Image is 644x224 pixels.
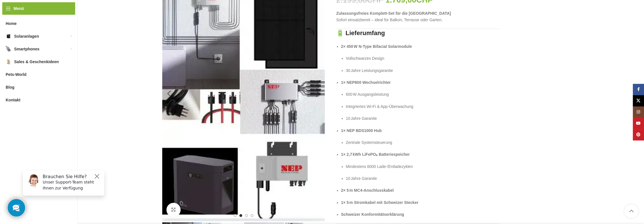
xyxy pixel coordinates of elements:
span: Smartphones [14,44,39,54]
div: Next slide [311,87,325,101]
span: Home [6,18,17,29]
div: Previous slide [162,87,176,101]
strong: 2× 450 W N‑Type Bifacial Solarmodule [341,44,412,49]
span: Sales & Geschenkideen [14,57,59,67]
a: YouTube Social Link [633,118,644,129]
p: Mindestens 6000 Lade‑/Entladezyklen [346,163,499,170]
img: Smartphones [6,46,11,52]
p: Sofort einsatzbereit – ideal für Balkon, Terrasse oder Garten. [336,10,499,23]
li: Go to slide 3 [245,214,248,217]
a: Facebook Social Link [633,84,644,95]
strong: 1× 5 m Stromkabel mit Schweizer Stecker [341,200,419,205]
strong: 2× 5 m MC4‑Anschlusskabel [341,188,394,193]
li: Go to slide 2 [239,214,242,217]
p: Zentrale Systemsteuerung [346,139,499,146]
p: 10 Jahre Garantie [346,175,499,182]
strong: 1× NEP800 Wechselrichter [341,80,391,85]
span: Menü [14,5,24,12]
p: Vollschwarzes Design [346,55,499,61]
button: Close [75,7,82,14]
img: Sales & Geschenkideen [6,59,11,65]
strong: 1× NEP BDS1000 Hub [341,128,382,133]
span: Solaranlagen [14,31,39,41]
strong: Schweizer Konformitätserklärung [341,212,404,217]
a: X Social Link [633,95,644,106]
strong: 1× 2,7 kWh LiFePO₄ Batteriespeicher [341,152,410,157]
a: Scroll to top button [624,204,638,218]
a: Pinterest Social Link [633,129,644,140]
img: Customer service [8,8,22,22]
h6: Brauchen Sie Hilfe? [24,8,83,13]
p: 30 Jahre Leistungsgarantie [346,67,499,74]
p: 10 Jahre Garantie [346,115,499,121]
img: Solaranlagen [6,33,11,39]
p: 600 W Ausgangsleistung [346,91,499,97]
span: Blog [6,82,14,92]
p: Integriertes Wi‑Fi & App‑Überwachung [346,103,499,110]
h3: 🔋 Lieferumfang [336,29,499,38]
a: Instagram Social Link [633,106,644,118]
li: Go to slide 1 [234,214,237,217]
p: Unser Support-Team steht Ihnen zur Verfügung [24,13,83,25]
li: Go to slide 4 [251,214,253,217]
span: Kontakt [6,95,20,105]
strong: Zulassungsfreies Komplett‑Set für die [GEOGRAPHIC_DATA] [336,11,451,16]
span: Pets-World [6,69,27,80]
